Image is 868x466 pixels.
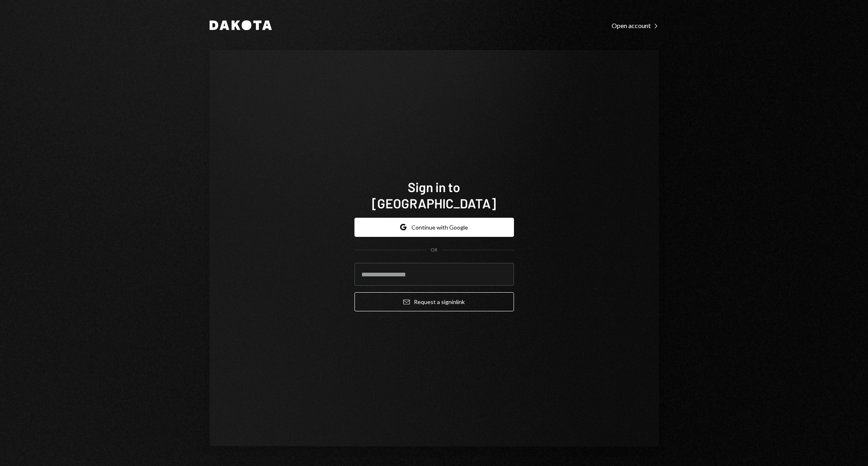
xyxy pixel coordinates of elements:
div: Open account [612,22,659,30]
h1: Sign in to [GEOGRAPHIC_DATA] [354,179,514,211]
a: Open account [612,21,659,30]
div: OR [431,247,437,254]
button: Request a signinlink [354,292,514,311]
button: Continue with Google [354,218,514,237]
